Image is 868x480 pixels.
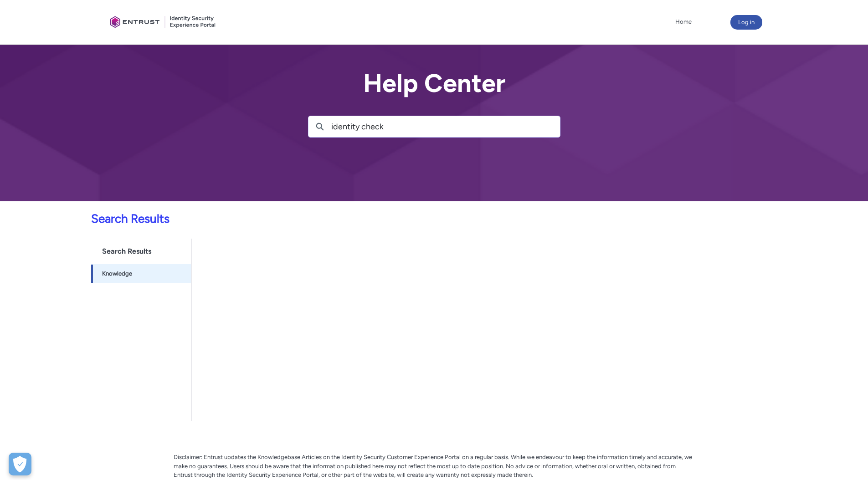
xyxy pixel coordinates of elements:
button: Log in [730,15,762,30]
span: Knowledge [102,269,132,278]
p: Disclaimer: Entrust updates the Knowledgebase Articles on the Identity Security Customer Experien... [174,453,694,480]
h2: Help Center [308,69,560,97]
a: Knowledge [91,264,190,283]
button: Search [308,116,331,137]
h1: Search Results [91,239,190,264]
a: Home [673,15,694,29]
p: Search Results [5,210,691,228]
button: Open Preferences [9,453,31,475]
div: Cookie Preferences [9,453,31,475]
input: Search for articles, cases, videos... [331,116,560,137]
